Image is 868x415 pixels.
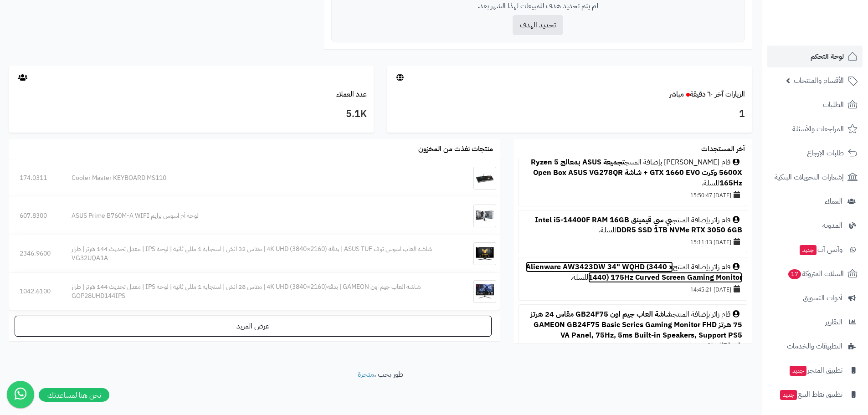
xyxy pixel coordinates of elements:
a: التطبيقات والخدمات [767,335,863,357]
a: عدد العملاء [336,89,367,100]
img: شاشة العاب جيم اون GAMEON | بدقة4K UHD (3840×2160) | مقاس 28 انش | استجابة 1 مللي ثانية | لوحة IP... [473,280,496,303]
div: 174.0311 [20,174,51,183]
div: [DATE] 15:11:13 [523,236,742,248]
span: طلبات الإرجاع [807,147,844,159]
div: [DATE] 15:50:47 [523,189,742,201]
h3: 1 [394,107,745,122]
span: السلات المتروكة [787,267,844,280]
div: قام زائر بإضافة المنتج للسلة. [523,309,742,351]
div: 2346.9600 [20,249,51,258]
span: المدونة [822,219,842,232]
p: لم يتم تحديد هدف للمبيعات لهذا الشهر بعد. [339,1,738,11]
a: Alienware AW3423DW 34" WQHD (3440 x 1440) 175Hz Curved Screen Gaming Monitor [526,261,742,283]
span: لوحة التحكم [811,50,844,63]
a: أدوات التسويق [767,287,863,309]
a: متجرة [358,369,374,380]
span: 17 [788,269,801,279]
div: شاشة العاب جيم اون GAMEON | بدقة4K UHD (3840×2160) | مقاس 28 انش | استجابة 1 مللي ثانية | لوحة IP... [72,282,459,301]
a: العملاء [767,190,863,212]
a: وآتس آبجديد [767,239,863,261]
a: الزيارات آخر ٦٠ دقيقةمباشر [669,89,745,100]
span: الطلبات [823,98,844,111]
a: تجميعة ASUS بمعالج Ryzen 5 5600X وكرت GTX 1660 EVO + شاشة Open Box ASUS VG278QR 165Hz [531,157,742,189]
a: لوحة التحكم [767,46,863,67]
span: أدوات التسويق [803,292,842,304]
a: الطلبات [767,94,863,116]
img: شاشة العاب اسوس توف ASUS TUF | بدقة 4K UHD (3840×2160) | مقاس 32 انش | استجابة 1 مللي ثانية | لوح... [473,242,496,265]
span: إشعارات التحويلات البنكية [775,171,844,184]
img: لوحة أم اسوس برايم ASUS Prime B760M-A WIFI [473,205,496,227]
a: المدونة [767,215,863,236]
div: 607.8300 [20,211,51,220]
span: التطبيقات والخدمات [787,340,842,353]
img: Cooler Master KEYBOARD MS110 [473,167,496,190]
h3: 5.1K [16,107,367,122]
div: قام زائر بإضافة المنتج للسلة. [523,215,742,236]
a: التقارير [767,311,863,333]
div: 1042.6100 [20,287,51,296]
a: السلات المتروكة17 [767,263,863,285]
span: جديد [780,390,797,400]
img: logo-2.png [806,22,859,41]
div: Cooler Master KEYBOARD MS110 [72,174,459,183]
div: قام زائر بإضافة المنتج للسلة. [523,262,742,283]
div: قام [PERSON_NAME] بإضافة المنتج للسلة. [523,157,742,189]
a: عرض المزيد [15,316,492,337]
span: وآتس آب [799,243,842,256]
a: شاشة العاب جيم اون GB24F75 مقاس 24 هرتز 75 هرتز GAMEON GB24F75 Basic Series Gaming Monitor FHD VA... [530,309,742,351]
a: المراجعات والأسئلة [767,118,863,140]
div: لوحة أم اسوس برايم ASUS Prime B760M-A WIFI [72,211,459,220]
a: تطبيق نقاط البيعجديد [767,384,863,405]
small: مباشر [669,89,684,100]
div: [DATE] 14:45:21 [523,283,742,296]
a: بي سي قيمينق Intel i5-14400F RAM 16GB DDR5 SSD 1TB NVMe RTX 3050 6GB [535,215,742,236]
span: جديد [790,366,806,376]
button: تحديد الهدف [513,15,563,35]
span: تطبيق نقاط البيع [779,388,842,401]
div: شاشة العاب اسوس توف ASUS TUF | بدقة 4K UHD (3840×2160) | مقاس 32 انش | استجابة 1 مللي ثانية | لوح... [72,245,459,263]
span: التقارير [825,316,842,328]
a: تطبيق المتجرجديد [767,359,863,381]
span: المراجعات والأسئلة [792,123,844,135]
span: العملاء [825,195,842,208]
span: تطبيق المتجر [789,364,842,377]
h3: منتجات نفذت من المخزون [418,145,493,154]
span: جديد [800,245,817,255]
a: طلبات الإرجاع [767,142,863,164]
span: الأقسام والمنتجات [794,74,844,87]
h3: آخر المستجدات [701,145,745,154]
a: إشعارات التحويلات البنكية [767,166,863,188]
